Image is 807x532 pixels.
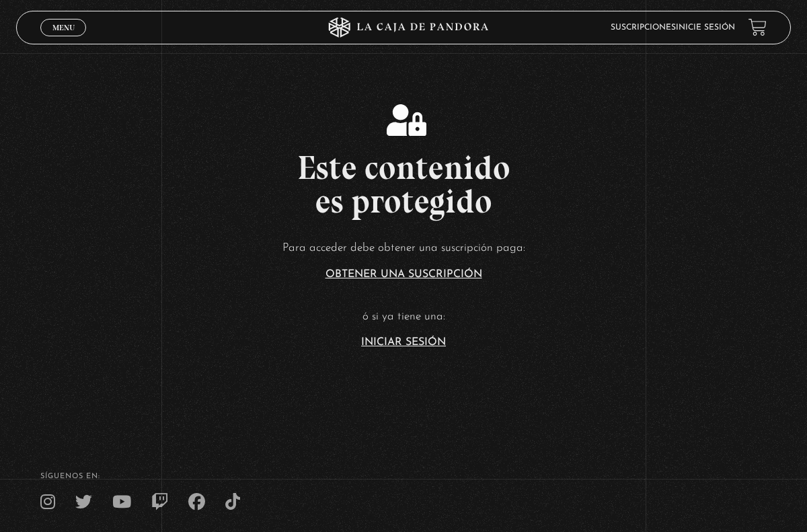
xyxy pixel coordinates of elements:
a: Obtener una suscripción [325,269,482,280]
span: Cerrar [48,35,79,44]
a: Iniciar Sesión [361,337,446,348]
h4: SÍguenos en: [40,473,767,480]
a: View your shopping cart [748,18,767,36]
span: Menu [52,24,75,32]
a: Inicie sesión [676,24,735,32]
a: Suscripciones [611,24,676,32]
